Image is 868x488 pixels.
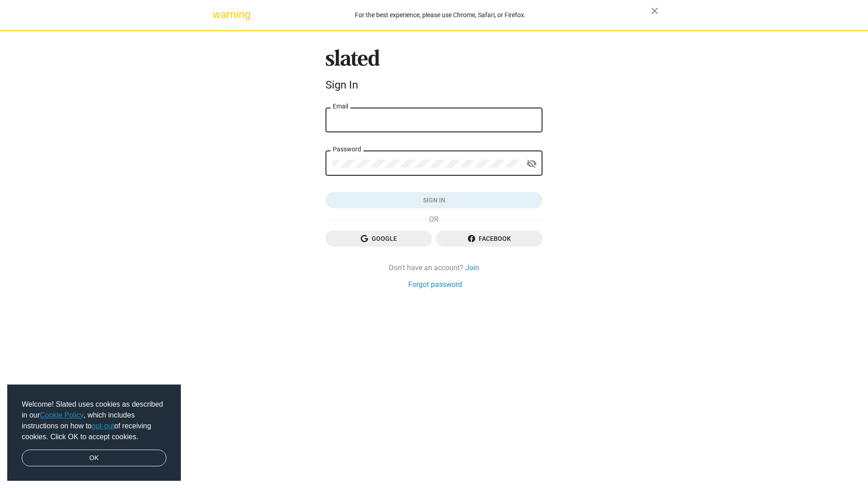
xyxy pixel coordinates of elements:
mat-icon: visibility_off [526,157,537,171]
button: Google [325,230,432,247]
div: cookieconsent [7,385,181,481]
span: Welcome! Slated uses cookies as described in our , which includes instructions on how to of recei... [22,399,166,442]
a: Cookie Policy [40,411,84,419]
a: opt-out [92,422,114,430]
div: Don't have an account? [325,263,542,272]
mat-icon: close [649,5,660,16]
sl-branding: Sign In [325,49,542,95]
a: dismiss cookie message [22,450,166,467]
button: Show password [523,155,541,173]
span: Facebook [443,230,535,247]
a: Join [465,263,479,272]
a: Forgot password [408,280,462,289]
div: For the best experience, please use Chrome, Safari, or Firefox. [230,9,651,21]
span: Google [333,230,425,247]
mat-icon: warning [212,9,223,20]
button: Facebook [436,230,542,247]
div: Sign In [325,79,542,91]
